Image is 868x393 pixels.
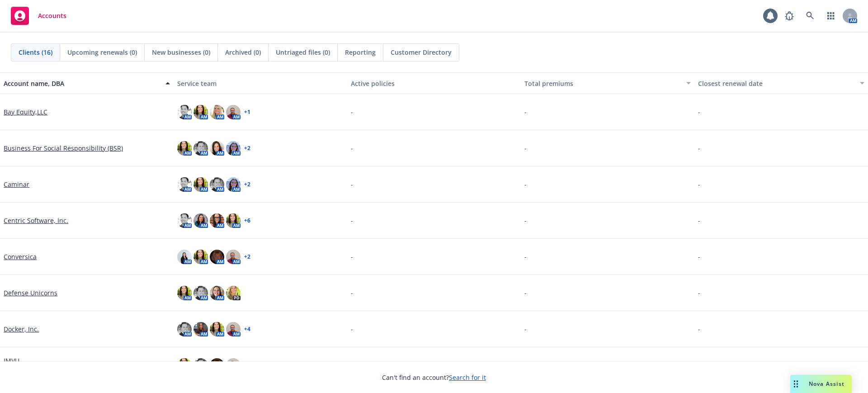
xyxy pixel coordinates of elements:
span: - [698,216,700,225]
a: Conversica [4,252,37,261]
a: Report a Bug [780,7,798,25]
img: photo [193,105,208,119]
span: Nova Assist [809,380,844,388]
img: photo [177,105,192,119]
img: photo [193,286,208,300]
img: photo [177,250,192,264]
div: Active policies [351,79,517,88]
a: Accounts [7,3,70,28]
span: - [524,143,527,153]
div: Drag to move [790,375,802,393]
a: Centric Software, Inc. [4,216,68,225]
span: Untriaged files (0) [276,47,330,57]
span: - [698,252,700,261]
span: - [698,143,700,153]
div: Service team [177,79,344,88]
a: Switch app [822,7,840,25]
img: photo [210,213,224,228]
span: Reporting [345,47,376,57]
button: Closest renewal date [694,72,868,94]
div: Total premiums [524,79,681,88]
img: photo [210,177,224,192]
span: Upcoming renewals (0) [67,47,137,57]
span: - [524,107,527,117]
img: photo [193,358,208,373]
a: IMVU [4,356,19,365]
span: - [351,252,353,261]
img: photo [193,141,208,156]
img: photo [210,105,224,119]
span: - [524,288,527,298]
span: Clients (16) [19,47,52,57]
button: Active policies [347,72,521,94]
img: photo [177,141,192,156]
img: photo [193,177,208,192]
span: Accounts [38,12,66,19]
a: Bay Equity,LLC [4,107,47,117]
span: Customer Directory [391,47,452,57]
img: photo [210,358,224,373]
span: - [698,324,700,334]
img: photo [226,358,241,373]
a: Defense Unicorns [4,288,57,298]
span: - [524,324,527,334]
img: photo [226,177,241,192]
img: photo [177,177,192,192]
a: + 2 [244,254,250,260]
button: Total premiums [521,72,694,94]
span: - [351,288,353,298]
span: Archived (0) [225,47,261,57]
span: - [698,288,700,298]
span: - [351,360,353,370]
a: + 1 [244,109,250,115]
a: + 4 [244,327,250,332]
span: - [351,216,353,225]
div: Account name, DBA [4,79,160,88]
img: photo [226,286,241,300]
span: - [351,143,353,153]
a: Docker, Inc. [4,324,39,334]
a: Business For Social Responsibility (BSR) [4,143,123,153]
span: - [698,180,700,189]
img: photo [193,322,208,336]
span: - [524,360,527,370]
a: Search for it [449,373,486,382]
img: photo [226,141,241,156]
a: Caminar [4,180,29,189]
span: New businesses (0) [152,47,210,57]
a: + 6 [244,218,250,223]
img: photo [210,141,224,156]
span: - [524,180,527,189]
span: - [698,107,700,117]
img: photo [226,250,241,264]
a: + 2 [244,146,250,151]
img: photo [210,322,224,336]
span: - [524,216,527,225]
img: photo [226,322,241,336]
img: photo [177,358,192,373]
button: Nova Assist [790,375,852,393]
img: photo [226,213,241,228]
div: Closest renewal date [698,79,854,88]
span: Can't find an account? [382,373,486,382]
img: photo [193,213,208,228]
img: photo [177,213,192,228]
img: photo [177,322,192,336]
span: - [351,107,353,117]
span: - [524,252,527,261]
img: photo [210,286,224,300]
img: photo [210,250,224,264]
span: - [698,360,700,370]
a: + 2 [244,182,250,187]
button: Service team [174,72,347,94]
span: - [351,324,353,334]
a: Search [801,7,819,25]
img: photo [193,250,208,264]
img: photo [226,105,241,119]
img: photo [177,286,192,300]
span: - [351,180,353,189]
